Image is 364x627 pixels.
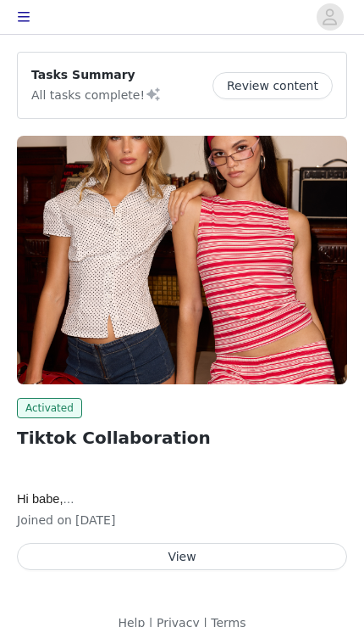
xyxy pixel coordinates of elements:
span: Hi babe, [17,492,74,506]
button: Review content [212,72,333,99]
h2: Tiktok Collaboration [17,425,347,451]
span: Joined on [17,513,72,527]
p: All tasks complete! [31,84,162,104]
div: avatar [322,3,338,31]
p: Tasks Summary [31,66,162,84]
span: Activated [17,398,82,418]
img: Edikted [17,136,347,384]
button: View [17,543,347,570]
span: [DATE] [75,513,115,527]
a: View [17,551,347,563]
